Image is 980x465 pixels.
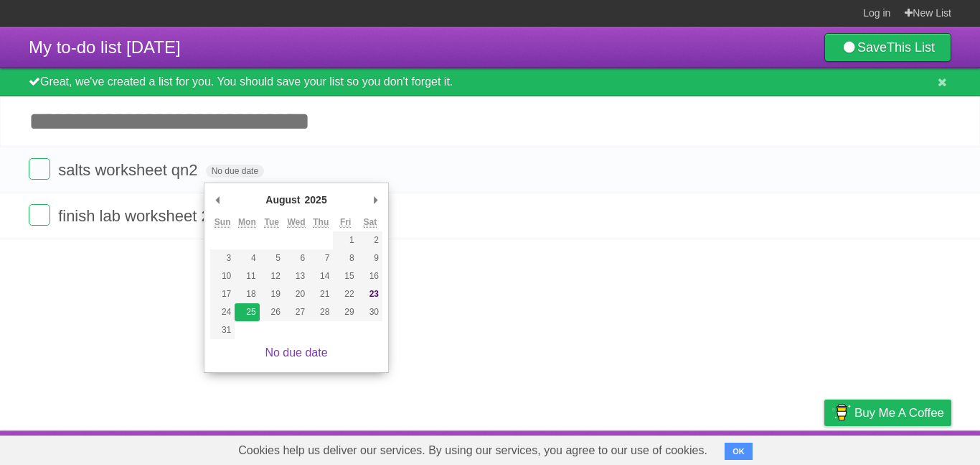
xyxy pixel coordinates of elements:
[333,249,357,267] button: 8
[287,217,305,228] abbr: Wednesday
[284,267,308,285] button: 13
[358,249,382,267] button: 9
[215,217,231,228] abbr: Sunday
[224,436,722,465] span: Cookies help us deliver our services. By using our services, you agree to our use of cookies.
[831,400,851,425] img: Buy me a coffee
[210,249,235,267] button: 3
[333,303,357,321] button: 29
[861,434,951,461] a: Suggest a feature
[308,303,333,321] button: 28
[368,189,382,211] button: Next Month
[260,249,284,267] button: 5
[284,303,308,321] button: 27
[313,217,329,228] abbr: Thursday
[206,165,264,178] span: No due date
[210,321,235,339] button: 31
[824,400,951,426] a: Buy me a coffee
[263,189,302,211] div: August
[210,189,225,211] button: Previous Month
[265,346,327,359] a: No due date
[235,285,259,303] button: 18
[681,434,739,461] a: Developers
[238,217,256,228] abbr: Monday
[260,303,284,321] button: 26
[757,434,788,461] a: Terms
[364,217,377,228] abbr: Saturday
[806,434,843,461] a: Privacy
[284,285,308,303] button: 20
[308,249,333,267] button: 7
[887,40,935,55] b: This List
[58,207,214,225] span: finish lab worksheet 2
[358,231,382,249] button: 2
[260,285,284,303] button: 19
[235,267,259,285] button: 11
[333,231,357,249] button: 1
[29,204,50,226] label: Done
[308,285,333,303] button: 21
[358,303,382,321] button: 30
[725,443,753,460] button: OK
[340,217,351,228] abbr: Friday
[284,249,308,267] button: 6
[308,267,333,285] button: 14
[29,158,50,180] label: Done
[29,37,181,57] span: My to-do list [DATE]
[333,285,357,303] button: 22
[210,285,235,303] button: 17
[358,285,382,303] button: 23
[824,33,951,62] a: SaveThis List
[235,303,259,321] button: 25
[235,249,259,267] button: 4
[58,161,201,179] span: salts worksheet qn2
[303,189,329,211] div: 2025
[210,267,235,285] button: 10
[358,267,382,285] button: 16
[264,217,278,228] abbr: Tuesday
[854,400,944,425] span: Buy me a coffee
[260,267,284,285] button: 12
[210,303,235,321] button: 24
[333,267,357,285] button: 15
[633,434,664,461] a: About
